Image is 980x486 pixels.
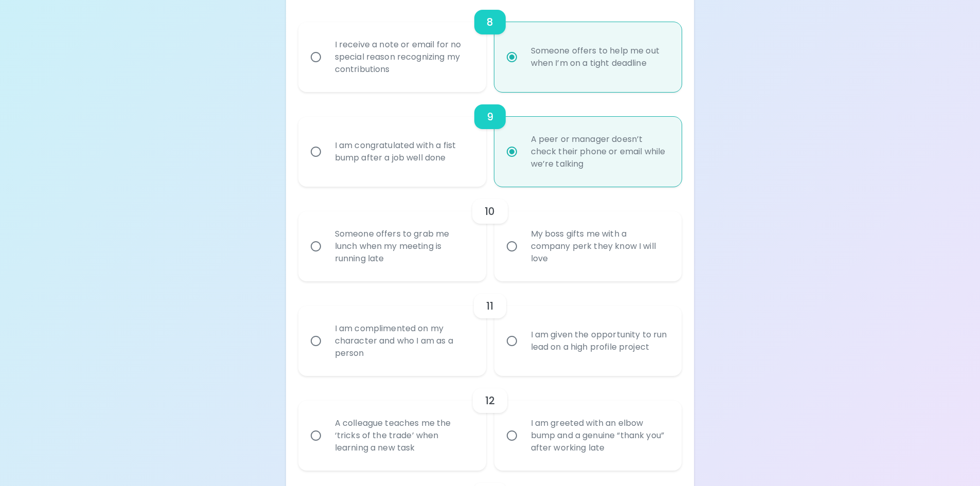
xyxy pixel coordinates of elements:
div: A colleague teaches me the ‘tricks of the trade’ when learning a new task [327,405,480,466]
div: choice-group-check [298,92,682,187]
h6: 12 [485,392,495,409]
div: Someone offers to help me out when I’m on a tight deadline [523,32,676,82]
div: I am complimented on my character and who I am as a person [327,310,480,372]
h6: 8 [487,14,493,30]
div: A peer or manager doesn’t check their phone or email while we’re talking [523,121,676,183]
div: I receive a note or email for no special reason recognizing my contributions [327,26,480,88]
h6: 9 [487,109,493,125]
h6: 10 [485,203,495,220]
div: I am given the opportunity to run lead on a high profile project [523,316,676,366]
h6: 11 [486,298,493,314]
div: choice-group-check [298,281,682,376]
div: I am congratulated with a fist bump after a job well done [327,127,480,176]
div: choice-group-check [298,376,682,471]
div: I am greeted with an elbow bump and a genuine “thank you” after working late [523,405,676,466]
div: My boss gifts me with a company perk they know I will love [523,215,676,277]
div: Someone offers to grab me lunch when my meeting is running late [327,215,480,277]
div: choice-group-check [298,187,682,281]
